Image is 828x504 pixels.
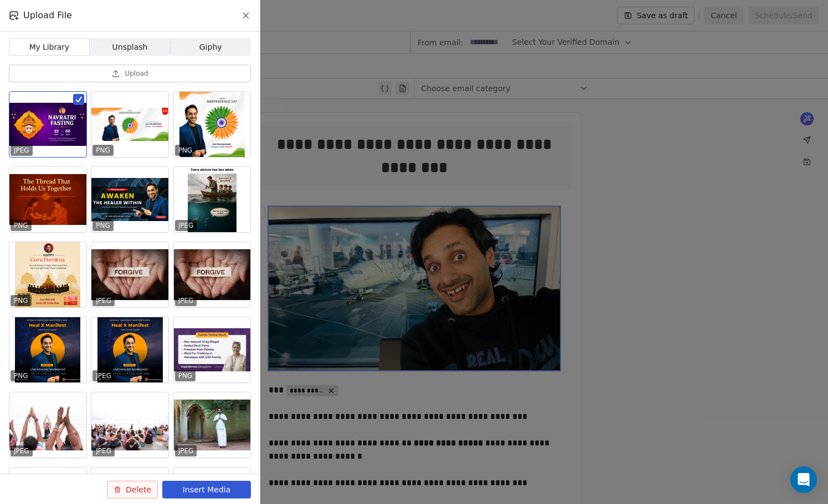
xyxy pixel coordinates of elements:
[96,447,111,455] p: JPEG
[178,146,193,155] p: PNG
[107,481,158,498] button: Delete
[96,146,110,155] p: PNG
[23,9,72,22] span: Upload File
[178,221,194,230] p: JPEG
[178,296,194,305] p: JPEG
[14,447,29,455] p: JPEG
[14,221,28,230] p: PNG
[178,447,194,455] p: JPEG
[112,41,148,53] span: Unsplash
[96,371,111,380] p: JPEG
[96,296,111,305] p: JPEG
[14,296,28,305] p: PNG
[125,69,148,78] span: Upload
[178,371,193,380] p: PNG
[14,146,29,155] p: JPEG
[96,221,110,230] p: PNG
[790,466,817,493] div: Open Intercom Messenger
[9,65,251,82] button: Upload
[14,371,28,380] p: PNG
[199,41,222,53] span: Giphy
[162,481,251,498] button: Insert Media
